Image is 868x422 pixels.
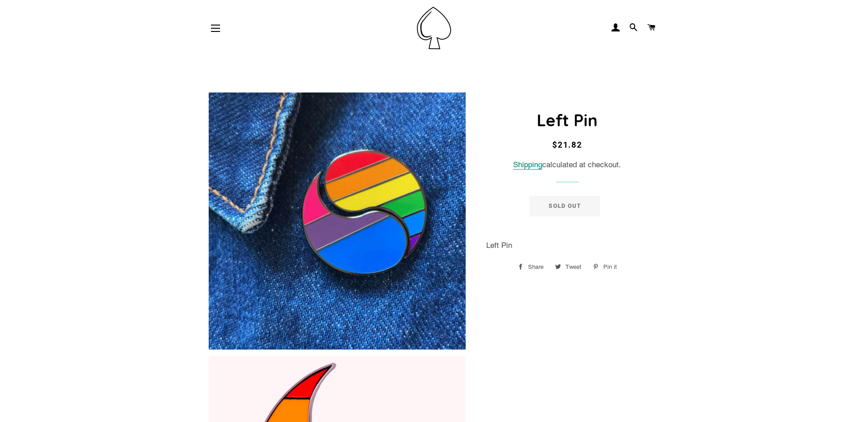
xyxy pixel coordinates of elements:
[552,140,582,149] span: $21.82
[513,160,542,170] a: Shipping
[417,7,451,49] img: Pin-Ace
[549,202,581,209] span: Sold Out
[528,260,548,274] span: Share
[529,196,600,216] button: Sold Out
[486,239,648,252] div: Left Pin
[486,159,648,171] div: calculated at checkout.
[209,93,466,350] img: Left Pin
[565,260,586,274] span: Tweet
[486,109,648,132] h1: Left Pin
[603,260,621,274] span: Pin it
